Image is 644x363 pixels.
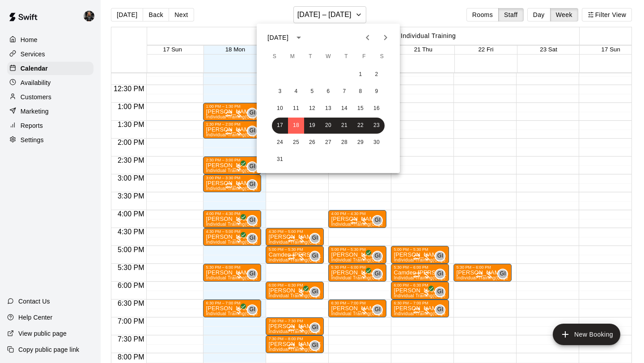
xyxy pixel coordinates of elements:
[288,101,304,117] button: 11
[369,135,385,151] button: 30
[304,135,320,151] button: 26
[272,118,288,134] button: 17
[352,67,369,83] button: 1
[304,84,320,100] button: 5
[302,48,318,66] span: Tuesday
[374,48,390,66] span: Saturday
[272,135,288,151] button: 24
[267,33,288,42] div: [DATE]
[304,101,320,117] button: 12
[288,135,304,151] button: 25
[369,101,385,117] button: 16
[288,84,304,100] button: 4
[320,101,336,117] button: 13
[320,135,336,151] button: 27
[352,101,369,117] button: 15
[356,48,372,66] span: Friday
[336,101,352,117] button: 14
[272,152,288,168] button: 31
[336,135,352,151] button: 28
[352,118,369,134] button: 22
[336,118,352,134] button: 21
[338,48,354,66] span: Thursday
[320,48,336,66] span: Wednesday
[320,84,336,100] button: 6
[336,84,352,100] button: 7
[284,48,301,66] span: Monday
[320,118,336,134] button: 20
[359,29,377,46] button: Previous month
[352,84,369,100] button: 8
[369,67,385,83] button: 2
[272,101,288,117] button: 10
[304,118,320,134] button: 19
[291,30,306,45] button: calendar view is open, switch to year view
[369,84,385,100] button: 9
[369,118,385,134] button: 23
[267,48,283,66] span: Sunday
[272,84,288,100] button: 3
[377,29,394,46] button: Next month
[352,135,369,151] button: 29
[288,118,304,134] button: 18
